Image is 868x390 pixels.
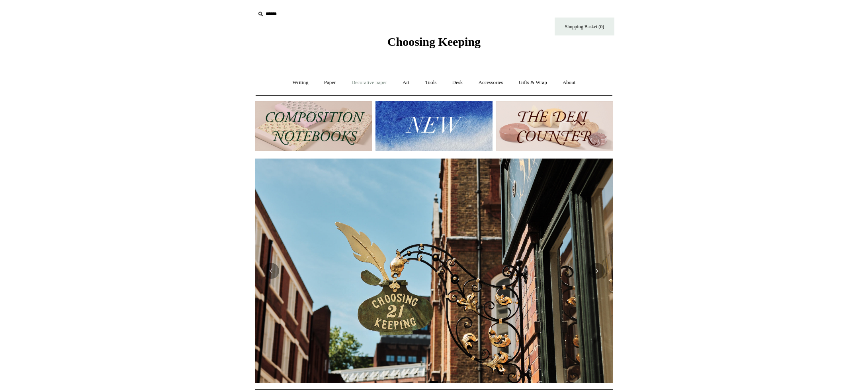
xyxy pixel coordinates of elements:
[255,101,372,151] img: 202302 Composition ledgers.jpg__PID:69722ee6-fa44-49dd-a067-31375e5d54ec
[442,381,450,383] button: Page 3
[317,72,343,93] a: Paper
[375,101,492,151] img: New.jpg__PID:f73bdf93-380a-4a35-bcfe-7823039498e1
[285,72,316,93] a: Writing
[496,101,613,151] img: The Deli Counter
[395,72,416,93] a: Art
[387,41,481,47] a: Choosing Keeping
[555,18,614,35] a: Shopping Basket (0)
[589,263,605,279] button: Next
[512,72,554,93] a: Gifts & Wrap
[263,263,279,279] button: Previous
[418,72,444,93] a: Tools
[430,381,438,383] button: Page 2
[387,35,481,48] span: Choosing Keeping
[471,72,510,93] a: Accessories
[418,381,426,383] button: Page 1
[555,72,583,93] a: About
[344,72,394,93] a: Decorative paper
[445,72,470,93] a: Desk
[255,159,613,383] img: Copyright Choosing Keeping 20190711 LS Homepage 7.jpg__PID:4c49fdcc-9d5f-40e8-9753-f5038b35abb7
